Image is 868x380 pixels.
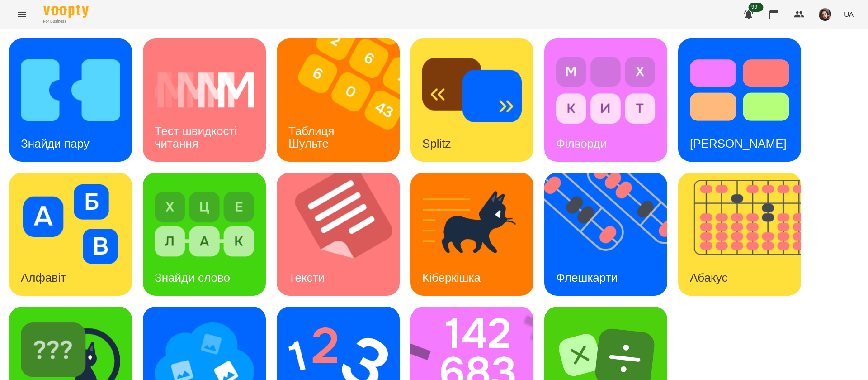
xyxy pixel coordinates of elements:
[844,10,854,19] span: UA
[690,271,727,284] h3: Абакус
[819,8,831,21] img: 415cf204168fa55e927162f296ff3726.jpg
[678,38,801,162] a: Тест Струпа[PERSON_NAME]
[143,38,266,162] a: Тест швидкості читанняТест швидкості читання
[544,173,667,296] a: ФлешкартиФлешкарти
[422,271,481,284] h3: Кіберкішка
[422,137,451,150] h3: Splitz
[143,173,266,296] a: Знайди словоЗнайди слово
[422,184,522,264] img: Кіберкішка
[9,38,132,162] a: Знайди паруЗнайди пару
[544,173,679,296] img: Флешкарти
[11,4,33,25] button: Menu
[155,50,254,130] img: Тест швидкості читання
[410,38,533,162] a: SplitzSplitz
[840,6,857,23] button: UA
[277,38,411,162] img: Таблиця Шульте
[155,271,230,284] h3: Знайди слово
[690,137,787,150] h3: [PERSON_NAME]
[556,271,618,284] h3: Флешкарти
[678,173,801,296] a: АбакусАбакус
[678,173,812,296] img: Абакус
[21,184,120,264] img: Алфавіт
[21,137,90,150] h3: Знайди пару
[21,50,120,130] img: Знайди пару
[556,50,656,130] img: Філворди
[277,38,400,162] a: Таблиця ШультеТаблиця Шульте
[749,3,764,12] span: 99+
[288,271,325,284] h3: Тексти
[544,38,667,162] a: ФілвордиФілворди
[277,173,411,296] img: Тексти
[690,50,789,130] img: Тест Струпа
[9,173,132,296] a: АлфавітАлфавіт
[556,137,607,150] h3: Філворди
[43,5,89,18] img: Voopty Logo
[410,173,533,296] a: КіберкішкаКіберкішка
[155,124,240,150] h3: Тест швидкості читання
[277,173,400,296] a: ТекстиТексти
[21,271,66,284] h3: Алфавіт
[43,19,89,24] span: For Business
[288,124,338,150] h3: Таблиця Шульте
[155,184,254,264] img: Знайди слово
[422,50,522,130] img: Splitz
